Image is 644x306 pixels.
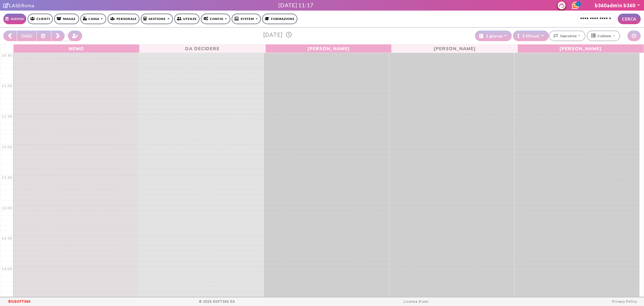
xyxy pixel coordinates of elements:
[0,145,14,149] div: 12:00
[107,14,139,24] a: Personale
[278,1,313,9] div: [DATE] 11:17
[15,45,138,51] span: Memo
[68,31,82,41] button: Crea nuovo contatto rapido
[517,33,540,39] div: 5 Minuti
[0,236,14,240] div: 13:30
[54,14,79,24] a: Magaz.
[0,175,14,180] div: 12:30
[232,14,261,24] a: SYSTEM
[618,14,641,24] button: CERCA
[479,33,503,39] div: 1 giorno
[174,14,200,24] a: Utenze
[80,14,106,24] a: Cassa
[262,14,297,24] a: Formazione
[3,3,9,8] i: Clicca per andare alla pagina di firma
[612,300,637,304] a: Privacy Policy
[519,45,642,51] span: [PERSON_NAME]
[141,45,264,51] span: Da Decidere
[0,267,14,271] div: 14:00
[577,14,617,24] input: Cerca cliente...
[86,31,470,39] h3: [DATE]
[17,31,37,41] button: OGGI
[0,53,14,57] div: 10:30
[267,45,390,51] span: [PERSON_NAME]
[141,14,173,24] a: Gestione
[3,2,34,8] a: Clicca per andare alla pagina di firmaLASERoma
[0,206,14,210] div: 13:00
[27,14,53,24] a: Clienti
[404,300,428,304] a: Licenza D'uso
[393,45,516,51] span: [PERSON_NAME]
[3,14,26,24] a: Agenda
[0,84,14,88] div: 11:00
[0,114,14,119] div: 11:30
[595,2,640,8] a: b360admin b360
[201,14,230,24] a: Config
